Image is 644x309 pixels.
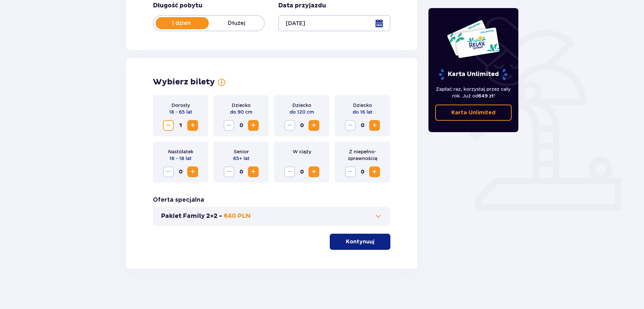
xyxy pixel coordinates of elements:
[175,166,186,177] span: 0
[435,105,512,121] a: Karta Unlimited
[369,120,380,131] button: Zwiększ
[357,120,368,131] span: 0
[248,120,259,131] button: Zwiększ
[357,166,368,177] span: 0
[353,109,373,115] p: do 16 lat
[187,166,198,177] button: Zwiększ
[346,238,374,245] p: Kontynuuj
[175,120,186,131] span: 1
[224,212,251,220] p: 640 PLN
[153,77,215,87] h2: Wybierz bilety
[161,212,222,220] p: Pakiet Family 2+2 -
[447,20,500,59] img: Dwie karty całoroczne do Suntago z napisem 'UNLIMITED RELAX', na białym tle z tropikalnymi liśćmi...
[230,109,252,115] p: do 90 cm
[438,69,508,80] p: Karta Unlimited
[340,148,385,162] p: Z niepełno­sprawnością
[345,166,356,177] button: Zmniejsz
[154,20,209,27] p: 1 dzień
[232,102,251,109] p: Dziecko
[369,166,380,177] button: Zwiększ
[451,109,495,116] p: Karta Unlimited
[233,155,250,162] p: 65+ lat
[161,212,382,220] button: Pakiet Family 2+2 -640 PLN
[296,120,307,131] span: 0
[163,166,174,177] button: Zmniejsz
[309,120,319,131] button: Zwiększ
[163,120,174,131] button: Zmniejsz
[435,86,512,99] p: Zapłać raz, korzystaj przez cały rok. Już od !
[292,102,311,109] p: Dziecko
[478,93,493,99] span: 649 zł
[209,20,264,27] p: Dłużej
[153,196,204,204] h3: Oferta specjalna
[284,166,295,177] button: Zmniejsz
[234,148,249,155] p: Senior
[309,166,319,177] button: Zwiększ
[278,2,326,10] p: Data przyjazdu
[236,166,247,177] span: 0
[169,109,192,115] p: 18 - 65 lat
[169,155,192,162] p: 16 - 18 lat
[224,166,234,177] button: Zmniejsz
[224,120,234,131] button: Zmniejsz
[284,120,295,131] button: Zmniejsz
[171,102,190,109] p: Dorosły
[153,2,202,10] p: Długość pobytu
[248,166,259,177] button: Zwiększ
[168,148,193,155] p: Nastolatek
[353,102,372,109] p: Dziecko
[296,166,307,177] span: 0
[236,120,247,131] span: 0
[330,234,390,250] button: Kontynuuj
[290,109,314,115] p: do 120 cm
[293,148,311,155] p: W ciąży
[345,120,356,131] button: Zmniejsz
[187,120,198,131] button: Zwiększ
